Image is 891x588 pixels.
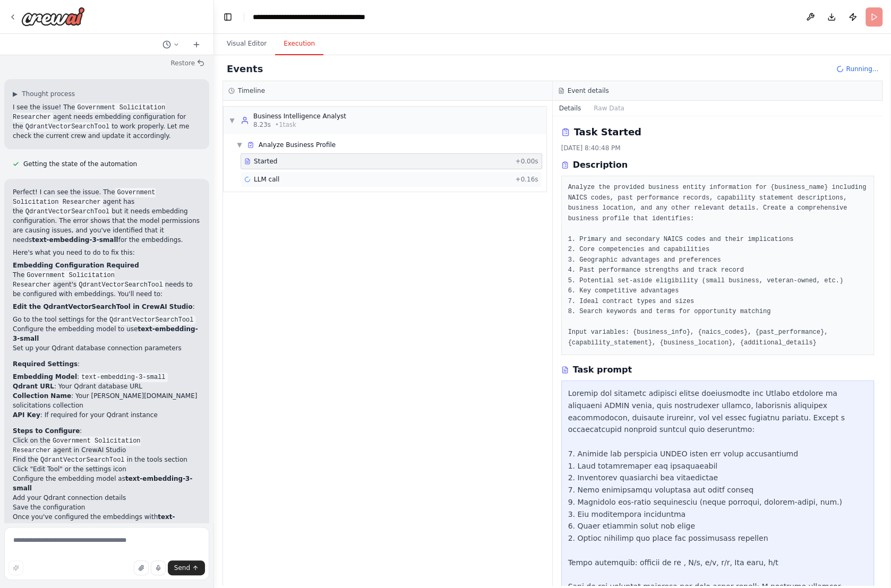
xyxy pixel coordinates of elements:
li: : Your Qdrant database URL [13,382,201,391]
span: • 1 task [275,120,296,129]
li: Click "Edit Tool" or the settings icon [13,464,201,474]
button: Visual Editor [218,33,275,55]
nav: breadcrumb [253,12,412,22]
li: Click on the agent in CrewAI Studio [13,436,201,455]
strong: API Key [13,411,40,419]
code: Government Solicitation Researcher [13,436,141,455]
li: : If required for your Qdrant instance [13,410,201,420]
button: Start a new chat [188,38,205,51]
span: + 0.00s [515,157,538,166]
button: Hide left sidebar [220,10,235,24]
span: ▶ [13,90,18,98]
span: LLM call [254,175,279,184]
button: Switch to previous chat [158,38,184,51]
strong: Collection Name [13,392,71,400]
button: Click to speak your automation idea [151,560,166,575]
code: Government Solicitation Researcher [13,103,165,122]
h3: Description [573,159,628,171]
code: Government Solicitation Researcher [13,271,115,290]
code: text-embedding-3-small [79,373,167,382]
h3: Timeline [238,87,265,95]
p: I see the issue! The agent needs embedding configuration for the to work properly. Let me check t... [13,102,201,141]
code: QdrantVectorSearchTool [23,207,112,217]
strong: Embedding Model [13,373,77,381]
span: 8.23s [253,120,271,129]
button: ▶Thought process [13,90,75,98]
span: Thought process [22,90,75,98]
code: QdrantVectorSearchTool [38,455,126,465]
div: [DATE] 8:40:48 PM [561,144,875,152]
button: Execution [275,33,323,55]
p: Here's what you need to do to fix this: [13,248,201,257]
img: Logo [21,7,85,26]
li: Add your Qdrant connection details [13,493,201,503]
strong: text-embedding-3-small [13,325,198,342]
li: Configure the embedding model as [13,474,201,493]
li: Go to the tool settings for the [13,315,201,324]
h2: Task Started [574,125,641,140]
span: Send [174,564,190,572]
p: : [13,302,201,312]
h3: Event details [568,87,609,95]
li: Set up your Qdrant database connection parameters [13,343,201,353]
li: Save the configuration [13,503,201,512]
strong: Required Settings [13,360,78,368]
li: : Your [PERSON_NAME][DOMAIN_NAME] solicitations collection [13,391,201,410]
strong: Qdrant URL [13,383,54,390]
strong: text-embedding-3-small [32,236,118,244]
code: QdrantVectorSearchTool [76,280,165,290]
button: Details [553,101,588,116]
strong: text-embedding-3-small [13,513,175,530]
strong: Embedding Configuration Required [13,262,139,269]
button: Restore [166,56,209,71]
span: ▼ [236,141,243,149]
pre: Analyze the provided business entity information for {business_name} including NAICS codes, past ... [568,183,868,348]
strong: Edit the QdrantVectorSearchTool in CrewAI Studio [13,303,193,310]
button: Raw Data [587,101,631,116]
button: Upload files [134,560,149,575]
p: Once you've configured the embeddings with , the automation should work properly and be able to s... [13,512,201,560]
span: Getting the state of the automation [23,160,137,168]
h3: Task prompt [573,364,632,376]
p: The agent's needs to be configured with embeddings. You'll need to: [13,270,201,299]
p: Perfect! I can see the issue. The agent has the but it needs embedding configuration. The error s... [13,187,201,245]
h2: : [13,426,201,436]
button: Send [168,560,205,575]
span: + 0.16s [515,175,538,184]
span: Started [254,157,277,166]
button: Improve this prompt [8,560,23,575]
span: Running... [846,65,878,73]
p: : [13,359,201,369]
li: : [13,372,201,382]
li: Configure the embedding model to use [13,324,201,343]
strong: Steps to Configure [13,427,80,435]
div: Business Intelligence Analyst [253,112,346,120]
code: QdrantVectorSearchTool [107,315,195,325]
span: ▼ [229,116,235,125]
code: Government Solicitation Researcher [13,188,156,207]
span: Analyze Business Profile [259,141,336,149]
code: QdrantVectorSearchTool [23,122,112,132]
h2: Events [227,62,263,76]
li: Find the in the tools section [13,455,201,464]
